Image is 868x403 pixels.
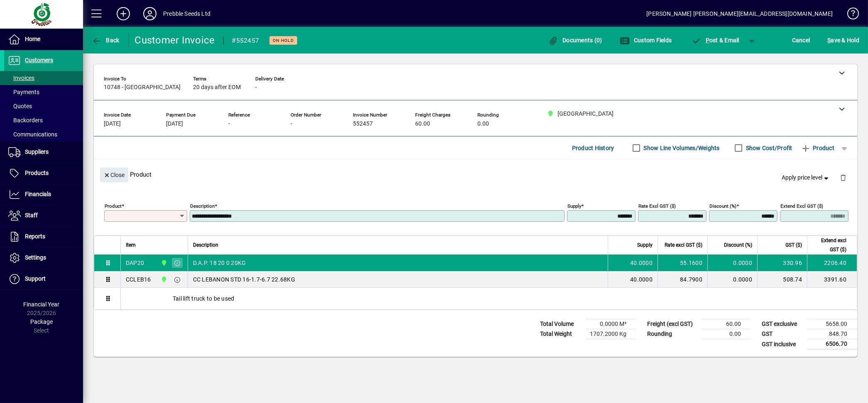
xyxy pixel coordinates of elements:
[4,163,83,184] a: Products
[25,148,49,155] span: Suppliers
[25,57,53,63] span: Customers
[841,2,858,29] a: Knowledge Base
[4,248,83,268] a: Settings
[638,203,676,209] mat-label: Rate excl GST ($)
[630,259,653,267] span: 40.0000
[780,203,823,209] mat-label: Extend excl GST ($)
[825,33,861,48] button: Save & Hold
[586,329,636,339] td: 1707.2000 Kg
[758,319,807,329] td: GST exclusive
[567,203,581,209] mat-label: Supply
[8,131,57,138] span: Communications
[536,329,586,339] td: Total Weight
[25,275,46,282] span: Support
[190,203,215,209] mat-label: Description
[833,174,853,181] app-page-header-button: Delete
[792,34,810,47] span: Cancel
[4,99,83,113] a: Quotes
[807,329,857,339] td: 848.70
[8,117,43,124] span: Backorders
[665,240,702,250] span: Rate excl GST ($)
[546,33,604,48] button: Documents (0)
[98,171,130,178] app-page-header-button: Close
[620,37,672,44] span: Custom Fields
[785,240,802,250] span: GST ($)
[779,170,834,185] button: Apply price level
[30,318,53,325] span: Package
[827,34,859,47] span: ave & Hold
[758,339,807,350] td: GST inclusive
[159,275,168,284] span: CHRISTCHURCH
[548,37,602,44] span: Documents (0)
[663,275,702,284] div: 84.7900
[707,271,757,288] td: 0.0000
[807,319,857,329] td: 5658.00
[707,255,757,271] td: 0.0000
[104,121,121,127] span: [DATE]
[103,168,125,182] span: Close
[8,75,34,81] span: Invoices
[569,141,618,155] button: Product History
[163,7,210,20] div: Prebble Seeds Ltd
[797,141,839,155] button: Product
[193,275,295,284] span: CC LEBANON STD 16-1.7-6.7 22.68KG
[757,271,807,288] td: 508.74
[100,168,128,182] button: Close
[193,240,218,250] span: Description
[687,33,743,48] button: Post & Email
[25,233,45,240] span: Reports
[701,319,751,329] td: 60.00
[137,6,163,21] button: Profile
[4,71,83,85] a: Invoices
[757,255,807,271] td: 330.96
[4,226,83,247] a: Reports
[24,301,60,308] span: Financial Year
[536,319,586,329] td: Total Volume
[4,113,83,127] a: Backorders
[135,34,215,47] div: Customer Invoice
[630,275,653,284] span: 40.0000
[643,319,701,329] td: Freight (excl GST)
[8,89,39,95] span: Payments
[291,121,292,127] span: -
[166,121,183,127] span: [DATE]
[782,173,830,182] span: Apply price level
[807,339,857,350] td: 6506.70
[758,329,807,339] td: GST
[126,275,151,284] div: CCLEB16
[4,127,83,141] a: Communications
[4,184,83,205] a: Financials
[744,144,792,152] label: Show Cost/Profit
[159,258,168,267] span: CHRISTCHURCH
[273,38,294,43] span: On hold
[618,33,674,48] button: Custom Fields
[92,37,120,44] span: Back
[25,254,46,261] span: Settings
[4,269,83,289] a: Support
[801,141,834,155] span: Product
[193,84,241,91] span: 20 days after EOM
[807,271,857,288] td: 3391.60
[663,259,702,267] div: 55.1600
[477,121,489,127] span: 0.00
[83,33,129,48] app-page-header-button: Back
[110,6,137,21] button: Add
[4,85,83,99] a: Payments
[572,141,614,155] span: Product History
[807,255,857,271] td: 2206.40
[4,205,83,226] a: Staff
[193,259,246,267] span: D.A.P. 18 20 0 20KG
[646,7,833,20] div: [PERSON_NAME] [PERSON_NAME][EMAIL_ADDRESS][DOMAIN_NAME]
[105,203,122,209] mat-label: Product
[104,84,181,91] span: 10748 - [GEOGRAPHIC_DATA]
[25,212,38,218] span: Staff
[709,203,736,209] mat-label: Discount (%)
[90,33,122,48] button: Back
[8,103,32,109] span: Quotes
[637,240,653,250] span: Supply
[827,37,831,44] span: S
[4,142,83,163] a: Suppliers
[25,170,49,176] span: Products
[643,329,701,339] td: Rounding
[228,121,230,127] span: -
